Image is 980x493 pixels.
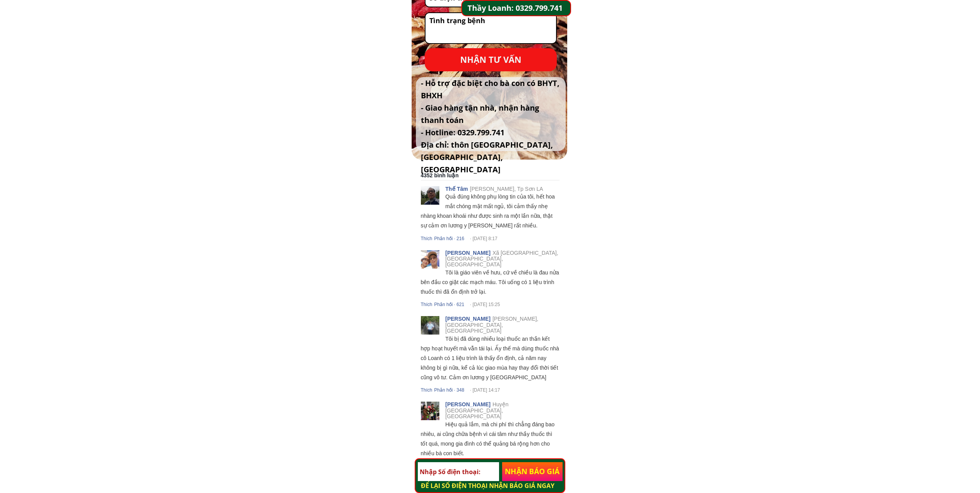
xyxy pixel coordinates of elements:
[421,77,560,176] div: - Hỗ trợ đặc biệt cho bà con có BHYT, BHXH - Giao hàng tận nhà, nhận hàng thanh toán - Hotline: 0...
[446,401,509,419] span: Huyện [GEOGRAPHIC_DATA], [GEOGRAPHIC_DATA]
[421,386,432,395] div: Thích
[502,462,563,481] p: NHẬN BÁO GIÁ
[434,301,464,309] div: Phản hồi · 621
[421,402,560,419] h5: [PERSON_NAME]
[421,402,560,472] div: Hiệu quả lắm, mà chi phí thì chẳng đáng bao nhiêu, ai cũng chữa bệnh vì cái tâm như thầy thuốc th...
[425,48,557,71] p: NHẬN TƯ VẤN
[421,186,560,192] h5: Thế Tâm
[421,250,560,268] h5: [PERSON_NAME]
[470,235,498,243] div: · [DATE] 8:17
[421,173,560,180] div: 4352 bình luận
[421,316,560,334] h5: [PERSON_NAME]
[467,2,568,14] a: Thầy Loanh: 0329.799.741
[421,235,432,243] div: Thích
[470,186,543,192] span: [PERSON_NAME], Tp Sơn LA
[446,316,539,334] span: [PERSON_NAME], [GEOGRAPHIC_DATA], [GEOGRAPHIC_DATA]
[434,386,464,395] div: Phản hồi · 348
[421,250,560,311] div: Tôi là giáo viên về hưu, cứ về chiều là đau nửa bên đầu co giật các mạch máu. Tôi uống có 1 liệu ...
[421,301,432,309] div: Thích
[470,301,500,309] div: · [DATE] 15:25
[418,462,499,481] input: Nhập Số điện thoại:
[446,250,558,268] span: Xã [GEOGRAPHIC_DATA], [GEOGRAPHIC_DATA], [GEOGRAPHIC_DATA]
[470,386,500,395] div: · [DATE] 14:17
[421,481,563,491] h3: ĐỂ LẠI SỐ ĐIỆN THOẠI NHẬN BÁO GIÁ NGAY
[421,316,560,396] div: Tôi bị đã dùng nhiều loại thuốc an thần kết hợp hoạt huyết mà vẫn tái lại. Ấy thế mà dùng thuốc n...
[434,235,464,243] div: Phản hồi · 216
[421,186,560,244] div: Quả đúng không phụ lòng tin của tôi, hết hoa mắt chóng mặt mất ngủ, tôi cảm thấy nhẹ nhàng khoan ...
